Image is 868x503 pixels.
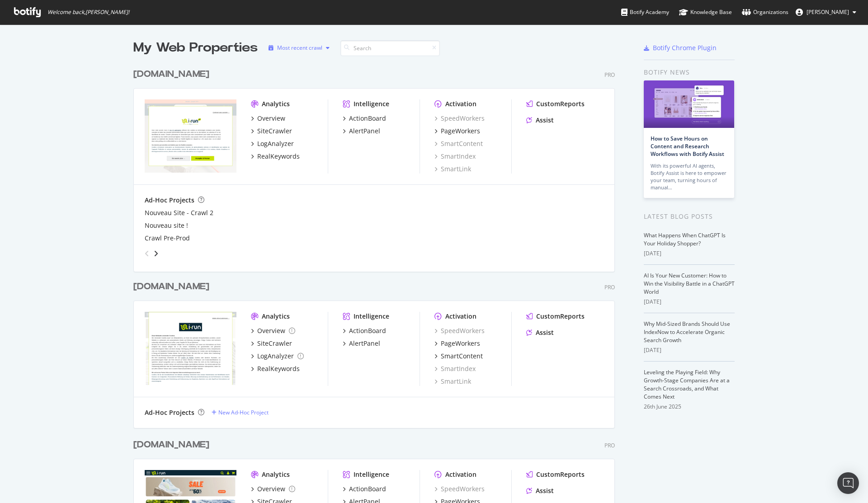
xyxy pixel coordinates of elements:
div: ActionBoard [349,484,386,494]
div: Open Intercom Messenger [837,472,859,494]
div: SmartIndex [434,364,476,373]
a: Assist [526,328,554,337]
a: SpeedWorkers [434,326,485,335]
div: Overview [257,326,285,335]
a: How to Save Hours on Content and Research Workflows with Botify Assist [651,135,724,158]
div: Knowledge Base [679,8,732,17]
a: PageWorkers [434,339,480,348]
div: RealKeywords [257,152,300,161]
a: Crawl Pre-Prod [145,234,190,243]
a: SmartContent [434,139,483,148]
div: SmartContent [441,352,483,361]
img: i-run.fr [145,99,236,173]
div: Organizations [742,8,788,17]
div: Botify Academy [621,8,669,17]
div: Analytics [262,312,290,321]
div: Activation [445,99,476,108]
div: Ad-Hoc Projects [145,196,194,205]
div: [DOMAIN_NAME] [133,280,209,293]
a: RealKeywords [251,152,300,161]
button: [PERSON_NAME] [788,5,863,19]
div: [DATE] [644,249,735,258]
a: CustomReports [526,470,585,479]
div: angle-right [153,249,159,258]
a: Overview [251,326,295,335]
a: Botify Chrome Plugin [644,43,717,52]
div: Pro [604,442,615,449]
div: [DATE] [644,346,735,354]
a: New Ad-Hoc Project [212,409,269,416]
a: Overview [251,114,285,123]
a: ActionBoard [343,326,386,335]
div: With its powerful AI agents, Botify Assist is here to empower your team, turning hours of manual… [651,162,727,191]
a: SmartLink [434,165,471,174]
a: Overview [251,484,295,494]
a: LogAnalyzer [251,352,304,361]
div: Analytics [262,99,290,108]
img: How to Save Hours on Content and Research Workflows with Botify Assist [644,80,734,128]
a: AlertPanel [343,127,380,136]
img: i-run.de [145,312,236,385]
a: [DOMAIN_NAME] [133,438,213,451]
a: ActionBoard [343,114,386,123]
div: CustomReports [536,99,585,108]
div: Botify news [644,67,735,77]
span: Welcome back, [PERSON_NAME] ! [47,9,129,16]
a: SmartIndex [434,152,476,161]
div: [DOMAIN_NAME] [133,438,209,451]
a: SmartLink [434,377,471,386]
div: Intelligence [354,312,389,321]
div: AlertPanel [349,127,380,136]
div: SiteCrawler [257,127,292,136]
a: SpeedWorkers [434,484,485,494]
div: [DOMAIN_NAME] [133,68,209,81]
div: Intelligence [354,470,389,479]
div: LogAnalyzer [257,352,294,361]
div: Analytics [262,470,290,479]
div: Latest Blog Posts [644,212,735,221]
a: RealKeywords [251,364,300,373]
div: New Ad-Hoc Project [218,409,269,416]
a: AlertPanel [343,339,380,348]
a: LogAnalyzer [251,139,294,148]
a: Nouveau Site - Crawl 2 [145,208,213,217]
div: Intelligence [354,99,389,108]
a: [DOMAIN_NAME] [133,280,213,293]
div: Pro [604,71,615,79]
a: SmartContent [434,352,483,361]
div: Overview [257,484,285,494]
a: ActionBoard [343,484,386,494]
div: PageWorkers [441,339,480,348]
div: CustomReports [536,312,585,321]
div: 26th June 2025 [644,403,735,411]
div: SpeedWorkers [434,114,485,123]
div: Overview [257,114,285,123]
div: RealKeywords [257,364,300,373]
div: LogAnalyzer [257,139,294,148]
div: Most recent crawl [277,45,322,51]
div: PageWorkers [441,127,480,136]
div: SiteCrawler [257,339,292,348]
span: joanna duchesne [807,8,849,16]
div: Assist [536,486,554,495]
div: angle-left [141,246,153,261]
button: Most recent crawl [265,41,333,55]
div: Nouveau site ! [145,221,188,230]
a: Assist [526,116,554,125]
div: [DATE] [644,298,735,306]
div: ActionBoard [349,114,386,123]
div: Assist [536,116,554,125]
div: Activation [445,470,476,479]
div: My Web Properties [133,39,258,57]
div: Pro [604,283,615,291]
a: SiteCrawler [251,127,292,136]
a: Why Mid-Sized Brands Should Use IndexNow to Accelerate Organic Search Growth [644,320,730,344]
a: Leveling the Playing Field: Why Growth-Stage Companies Are at a Search Crossroads, and What Comes... [644,368,730,400]
a: AI Is Your New Customer: How to Win the Visibility Battle in a ChatGPT World [644,272,735,296]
